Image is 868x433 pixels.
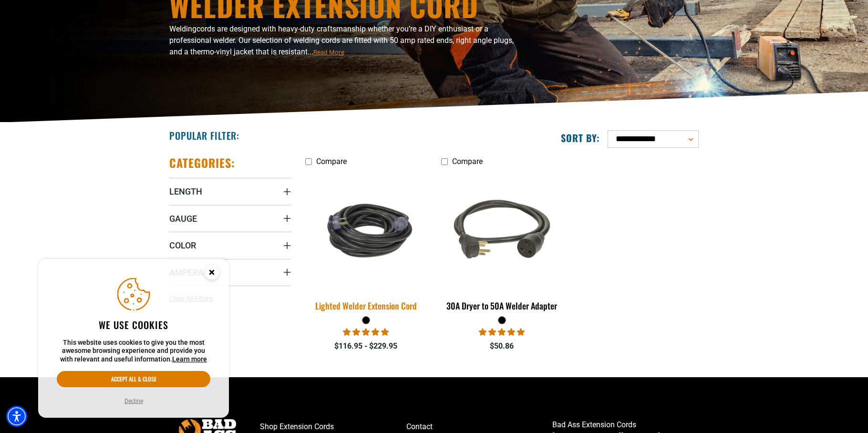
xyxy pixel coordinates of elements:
[122,396,146,406] button: Decline
[316,157,347,166] span: Compare
[169,232,291,258] summary: Color
[169,240,196,251] span: Color
[6,406,27,427] div: Accessibility Menu
[300,190,433,271] img: black
[169,213,197,224] span: Gauge
[343,328,389,337] span: 5.00 stars
[441,301,563,310] div: 30A Dryer to 50A Welder Adapter
[313,49,344,56] span: Read More
[38,259,229,418] aside: Cookie Consent
[57,339,210,364] p: This website uses cookies to give you the most awesome browsing experience and provide you with r...
[561,132,600,144] label: Sort by:
[441,340,563,352] div: $50.86
[305,340,427,352] div: $116.95 - $229.95
[172,355,207,363] a: This website uses cookies to give you the most awesome browsing experience and provide you with r...
[452,157,483,166] span: Compare
[169,129,239,142] h2: Popular Filter:
[57,371,210,387] button: Accept all & close
[441,171,563,316] a: black 30A Dryer to 50A Welder Adapter
[169,186,202,197] span: Length
[169,23,517,58] p: Welding
[169,24,514,56] span: cords are designed with heavy-duty craftsmanship whether you’re a DIY enthusiast or a professiona...
[169,259,291,286] summary: Amperage
[305,171,427,316] a: black Lighted Welder Extension Cord
[169,155,235,170] h2: Categories:
[169,178,291,205] summary: Length
[57,319,210,331] h2: We use cookies
[442,175,562,285] img: black
[169,205,291,232] summary: Gauge
[195,259,229,289] button: Close this option
[479,328,525,337] span: 5.00 stars
[305,301,427,310] div: Lighted Welder Extension Cord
